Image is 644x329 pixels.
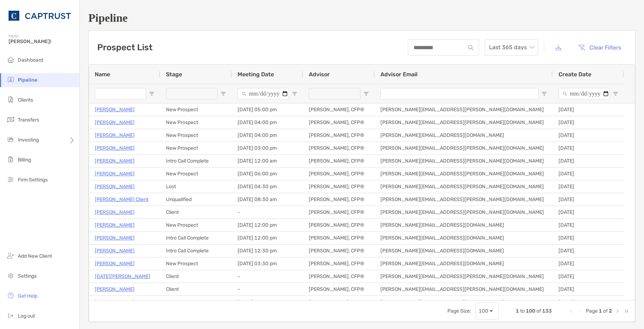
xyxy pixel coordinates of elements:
[18,313,35,319] span: Log out
[479,308,488,314] div: 100
[520,308,525,314] span: to
[292,91,297,97] button: Open Filter Menu
[553,219,624,231] div: [DATE]
[95,221,135,230] p: [PERSON_NAME]
[95,233,135,242] a: [PERSON_NAME]
[149,91,155,97] button: Open Filter Menu
[238,71,274,78] span: Meeting Date
[375,257,553,270] div: [PERSON_NAME][EMAIL_ADDRESS][DOMAIN_NAME]
[95,169,135,178] a: [PERSON_NAME]
[95,246,135,255] a: [PERSON_NAME]
[303,296,375,308] div: [PERSON_NAME], CFP®
[375,142,553,154] div: [PERSON_NAME][EMAIL_ADDRESS][PERSON_NAME][DOMAIN_NAME]
[232,245,303,257] div: [DATE] 12:30 pm
[553,180,624,193] div: [DATE]
[232,206,303,219] div: -
[95,144,135,153] a: [PERSON_NAME]
[6,115,15,124] img: transfers icon
[9,38,75,45] span: [PERSON_NAME]!
[375,193,553,206] div: [PERSON_NAME][EMAIL_ADDRESS][PERSON_NAME][DOMAIN_NAME]
[303,232,375,244] div: [PERSON_NAME], CFP®
[88,11,635,25] h1: Pipeline
[95,131,135,140] a: [PERSON_NAME]
[18,117,39,123] span: Transfers
[375,270,553,283] div: [PERSON_NAME][EMAIL_ADDRESS][PERSON_NAME][DOMAIN_NAME]
[303,129,375,142] div: [PERSON_NAME], CFP®
[303,142,375,154] div: [PERSON_NAME], CFP®
[6,271,15,280] img: settings icon
[553,103,624,116] div: [DATE]
[603,308,608,314] span: of
[542,308,552,314] span: 133
[375,129,553,142] div: [PERSON_NAME][EMAIL_ADDRESS][DOMAIN_NAME]
[18,157,31,163] span: Billing
[363,91,369,97] button: Open Filter Menu
[375,168,553,180] div: [PERSON_NAME][EMAIL_ADDRESS][PERSON_NAME][DOMAIN_NAME]
[553,257,624,270] div: [DATE]
[526,308,535,314] span: 100
[6,251,15,260] img: add_new_client icon
[95,105,135,114] a: [PERSON_NAME]
[599,308,602,314] span: 1
[447,308,471,314] div: Page Size:
[6,311,15,320] img: logout icon
[303,270,375,283] div: [PERSON_NAME], CFP®
[613,91,618,97] button: Open Filter Menu
[375,283,553,295] div: [PERSON_NAME][EMAIL_ADDRESS][PERSON_NAME][DOMAIN_NAME]
[18,97,33,103] span: Clients
[303,116,375,129] div: [PERSON_NAME], CFP®
[303,283,375,295] div: [PERSON_NAME], CFP®
[553,206,624,219] div: [DATE]
[375,232,553,244] div: [PERSON_NAME][EMAIL_ADDRESS][DOMAIN_NAME]
[160,168,232,180] div: New Prospect
[303,155,375,167] div: [PERSON_NAME], CFP®
[160,142,232,154] div: New Prospect
[232,129,303,142] div: [DATE] 04:00 pm
[309,71,330,78] span: Advisor
[553,270,624,283] div: [DATE]
[160,103,232,116] div: New Prospect
[232,232,303,244] div: [DATE] 12:00 pm
[6,55,15,64] img: dashboard icon
[6,175,15,184] img: firm-settings icon
[559,71,591,78] span: Create Date
[95,71,110,78] span: Name
[95,195,149,204] a: [PERSON_NAME] Client
[553,116,624,129] div: [DATE]
[18,57,43,63] span: Dashboard
[577,308,583,314] div: Previous Page
[375,245,553,257] div: [PERSON_NAME][EMAIL_ADDRESS][DOMAIN_NAME]
[303,180,375,193] div: [PERSON_NAME], CFP®
[232,180,303,193] div: [DATE] 04:30 pm
[95,259,135,268] a: [PERSON_NAME]
[160,193,232,206] div: Unqualified
[232,296,303,308] div: [DATE] 12:30 pm
[375,180,553,193] div: [PERSON_NAME][EMAIL_ADDRESS][PERSON_NAME][DOMAIN_NAME]
[160,116,232,129] div: New Prospect
[623,308,629,314] div: Last Page
[97,42,152,52] h3: Prospect List
[18,253,52,259] span: Add New Client
[232,219,303,231] div: [DATE] 12:00 pm
[232,103,303,116] div: [DATE] 05:00 pm
[375,296,553,308] div: [PERSON_NAME][EMAIL_ADDRESS][DOMAIN_NAME]
[541,91,547,97] button: Open Filter Menu
[553,283,624,295] div: [DATE]
[160,270,232,283] div: Client
[615,308,620,314] div: Next Page
[166,71,182,78] span: Stage
[95,182,135,191] a: [PERSON_NAME]
[536,308,541,314] span: of
[95,118,135,127] a: [PERSON_NAME]
[6,95,15,104] img: clients icon
[18,273,37,279] span: Settings
[489,40,534,55] span: Last 365 days
[375,116,553,129] div: [PERSON_NAME][EMAIL_ADDRESS][PERSON_NAME][DOMAIN_NAME]
[232,283,303,295] div: -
